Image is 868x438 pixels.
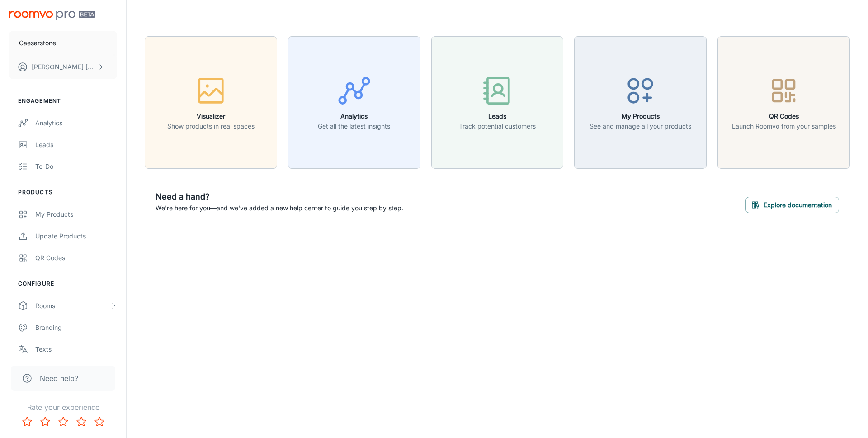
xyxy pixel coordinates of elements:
[745,200,839,209] a: Explore documentation
[32,62,95,72] p: [PERSON_NAME] [PERSON_NAME]
[288,36,420,169] button: AnalyticsGet all the latest insights
[9,31,117,55] button: Caesarstone
[35,231,117,241] div: Update Products
[167,121,255,131] p: Show products in real spaces
[732,111,836,121] h6: QR Codes
[35,140,117,150] div: Leads
[574,97,707,106] a: My ProductsSee and manage all your products
[745,197,839,213] button: Explore documentation
[590,121,691,131] p: See and manage all your products
[145,36,277,169] button: VisualizerShow products in real spaces
[459,111,536,121] h6: Leads
[431,97,564,106] a: LeadsTrack potential customers
[318,121,390,131] p: Get all the latest insights
[574,36,707,169] button: My ProductsSee and manage all your products
[288,97,420,106] a: AnalyticsGet all the latest insights
[431,36,564,169] button: LeadsTrack potential customers
[35,209,117,219] div: My Products
[590,111,691,121] h6: My Products
[732,121,836,131] p: Launch Roomvo from your samples
[35,118,117,128] div: Analytics
[167,111,255,121] h6: Visualizer
[318,111,390,121] h6: Analytics
[35,162,117,171] div: To-do
[717,36,850,169] button: QR CodesLaunch Roomvo from your samples
[19,38,56,48] p: Caesarstone
[717,97,850,106] a: QR CodesLaunch Roomvo from your samples
[156,190,403,203] h6: Need a hand?
[156,203,403,213] p: We're here for you—and we've added a new help center to guide you step by step.
[9,55,117,79] button: [PERSON_NAME] [PERSON_NAME]
[35,253,117,263] div: QR Codes
[459,121,536,131] p: Track potential customers
[9,11,95,20] img: Roomvo PRO Beta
